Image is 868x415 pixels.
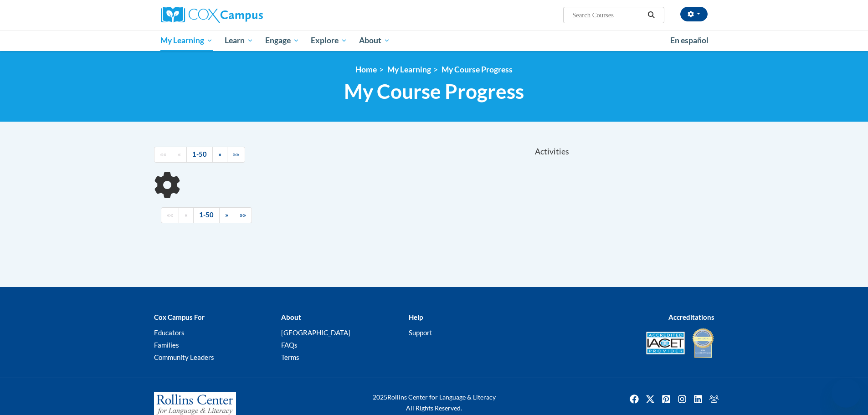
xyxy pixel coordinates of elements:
a: Engage [259,30,305,51]
a: Community Leaders [154,353,214,361]
a: Linkedin [691,392,705,406]
span: »» [240,211,246,219]
img: Twitter icon [643,392,657,406]
button: Search [644,10,658,20]
b: Accreditations [668,313,714,321]
button: Account Settings [680,7,708,21]
span: Explore [311,35,347,46]
a: FAQs [281,341,298,349]
span: » [218,150,221,158]
span: En español [670,36,709,45]
b: About [281,313,301,321]
img: Cox Campus [161,7,263,23]
a: End [227,147,245,163]
a: Educators [154,328,185,337]
a: Cox Campus [161,7,334,23]
a: My Course Progress [442,65,513,74]
a: Next [212,147,227,163]
img: Facebook icon [627,392,642,406]
a: Previous [179,207,194,223]
input: Search Courses [571,10,644,20]
span: »» [233,150,239,158]
a: Learn [219,30,259,51]
span: Activities [535,147,569,157]
a: Begining [161,207,179,223]
img: IDA® Accredited [692,327,714,359]
iframe: Button to launch messaging window [832,379,861,408]
span: My Learning [160,35,213,46]
span: About [359,35,390,46]
a: Next [219,207,234,223]
a: Instagram [675,392,689,406]
img: Instagram icon [675,392,689,406]
img: LinkedIn icon [691,392,705,406]
a: Explore [305,30,353,51]
a: Support [409,328,432,337]
a: 1-50 [193,207,220,223]
span: « [178,150,181,158]
span: « [185,211,188,219]
a: Begining [154,147,172,163]
div: Rollins Center for Language & Literacy All Rights Reserved. [339,392,530,414]
a: Pinterest [659,392,673,406]
img: Accredited IACET® Provider [646,332,685,354]
span: Engage [265,35,299,46]
a: Terms [281,353,299,361]
b: Help [409,313,423,321]
a: Facebook Group [707,392,721,406]
span: My Course Progress [344,79,524,103]
div: Main menu [147,30,721,51]
a: 1-50 [186,147,213,163]
a: End [234,207,252,223]
a: My Learning [155,30,219,51]
a: About [353,30,396,51]
span: «« [167,211,173,219]
img: Facebook group icon [707,392,721,406]
a: Twitter [643,392,657,406]
a: Home [355,65,377,74]
b: Cox Campus For [154,313,205,321]
span: 2025 [373,393,387,401]
span: » [225,211,228,219]
a: My Learning [387,65,431,74]
span: «« [160,150,166,158]
img: Pinterest icon [659,392,673,406]
a: Facebook [627,392,642,406]
span: Learn [225,35,253,46]
a: Previous [172,147,187,163]
a: En español [664,31,714,50]
a: Families [154,341,179,349]
a: [GEOGRAPHIC_DATA] [281,328,350,337]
